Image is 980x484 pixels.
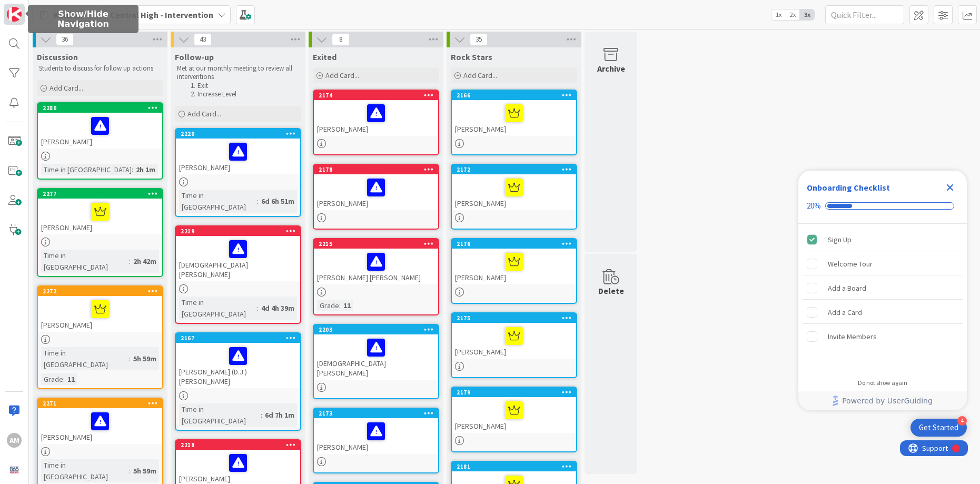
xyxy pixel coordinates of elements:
[319,240,438,248] div: 2215
[7,433,22,448] div: AM
[798,171,967,410] div: Checklist Container
[314,325,438,334] div: 2203
[129,465,131,477] span: :
[314,91,438,100] div: 2174
[457,166,576,173] div: 2172
[319,166,438,173] div: 2178
[842,394,933,407] span: Powered by UserGuiding
[41,347,129,370] div: Time in [GEOGRAPHIC_DATA]
[803,325,963,348] div: Invite Members is incomplete.
[259,302,297,314] div: 4d 4h 39m
[314,174,438,210] div: [PERSON_NAME]
[452,249,576,284] div: [PERSON_NAME]
[194,33,212,46] span: 43
[41,250,129,273] div: Time in [GEOGRAPHIC_DATA]
[43,288,162,295] div: 2272
[798,391,967,410] div: Footer
[463,71,497,80] span: Add Card...
[38,103,162,149] div: 2280[PERSON_NAME]
[314,239,438,249] div: 2215
[452,91,576,136] div: 2166[PERSON_NAME]
[452,174,576,210] div: [PERSON_NAME]
[176,333,300,343] div: 2167
[176,440,300,450] div: 2218
[804,391,962,410] a: Powered by UserGuiding
[179,297,257,320] div: Time in [GEOGRAPHIC_DATA]
[317,300,339,311] div: Grade
[38,296,162,332] div: [PERSON_NAME]
[129,255,131,267] span: :
[803,252,963,275] div: Welcome Tour is incomplete.
[41,459,129,482] div: Time in [GEOGRAPHIC_DATA]
[314,165,438,210] div: 2178[PERSON_NAME]
[828,258,873,270] div: Welcome Tour
[38,189,162,234] div: 2277[PERSON_NAME]
[129,353,131,364] span: :
[798,224,967,372] div: Checklist items
[314,409,438,454] div: 2173[PERSON_NAME]
[259,195,297,207] div: 6d 6h 51m
[50,83,83,93] span: Add Card...
[55,4,57,13] div: 1
[319,326,438,333] div: 2203
[319,92,438,99] div: 2174
[332,33,350,46] span: 8
[828,233,852,246] div: Sign Up
[7,462,22,477] img: avatar
[131,353,159,364] div: 5h 59m
[38,287,162,296] div: 2272
[181,334,300,342] div: 2167
[177,64,299,82] p: Met at our monthly meeting to review all interventions
[313,52,336,62] span: Exited
[56,33,74,46] span: 36
[942,179,958,196] div: Close Checklist
[176,139,300,174] div: [PERSON_NAME]
[43,190,162,197] div: 2277
[41,164,132,175] div: Time in [GEOGRAPHIC_DATA]
[314,409,438,418] div: 2173
[38,199,162,234] div: [PERSON_NAME]
[597,62,625,75] div: Archive
[314,239,438,284] div: 2215[PERSON_NAME] [PERSON_NAME]
[319,410,438,417] div: 2173
[452,165,576,174] div: 2172
[828,330,877,343] div: Invite Members
[452,91,576,100] div: 2166
[176,129,300,174] div: 2220[PERSON_NAME]
[176,129,300,139] div: 2220
[314,418,438,454] div: [PERSON_NAME]
[187,109,221,118] span: Add Card...
[957,416,967,426] div: 4
[38,287,162,332] div: 2272[PERSON_NAME]
[828,282,866,294] div: Add a Board
[807,201,821,211] div: 20%
[262,409,297,421] div: 6d 7h 1m
[38,189,162,199] div: 2277
[452,239,576,249] div: 2176
[38,399,162,408] div: 2271
[38,408,162,444] div: [PERSON_NAME]
[22,2,48,14] span: Support
[452,313,576,323] div: 2175
[828,306,862,319] div: Add a Card
[176,226,300,281] div: 2219[DEMOGRAPHIC_DATA][PERSON_NAME]
[457,240,576,248] div: 2176
[110,9,213,20] b: Central High - Intervention
[800,9,814,20] span: 3x
[41,373,63,385] div: Grade
[314,91,438,136] div: 2174[PERSON_NAME]
[176,343,300,388] div: [PERSON_NAME] (D.J.) [PERSON_NAME]
[132,164,133,175] span: :
[314,165,438,174] div: 2178
[452,239,576,284] div: 2176[PERSON_NAME]
[7,7,22,22] img: Visit kanbanzone.com
[858,379,907,387] div: Do not show again
[825,5,904,24] input: Quick Filter...
[803,228,963,251] div: Sign Up is complete.
[43,400,162,407] div: 2271
[39,64,161,73] p: Students to discuss for follow up actions
[452,313,576,359] div: 2175[PERSON_NAME]
[131,255,159,267] div: 2h 42m
[803,276,963,300] div: Add a Board is incomplete.
[314,100,438,136] div: [PERSON_NAME]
